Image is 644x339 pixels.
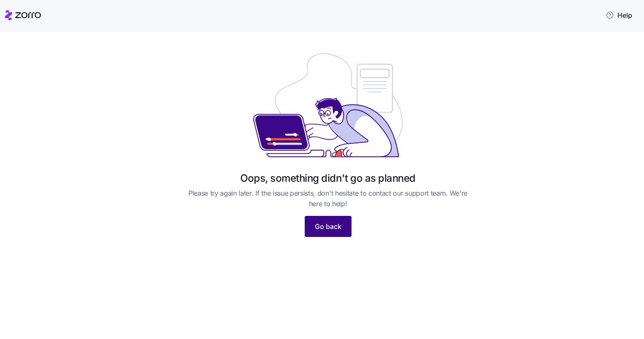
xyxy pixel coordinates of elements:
[305,216,352,237] button: Go back
[183,188,473,209] span: Please try again later. If the issue persists, don't hesitate to contact our support team. We're ...
[606,10,632,20] span: Help
[240,172,416,185] h1: Oops, something didn't go as planned
[599,7,639,24] button: Help
[315,221,341,231] span: Go back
